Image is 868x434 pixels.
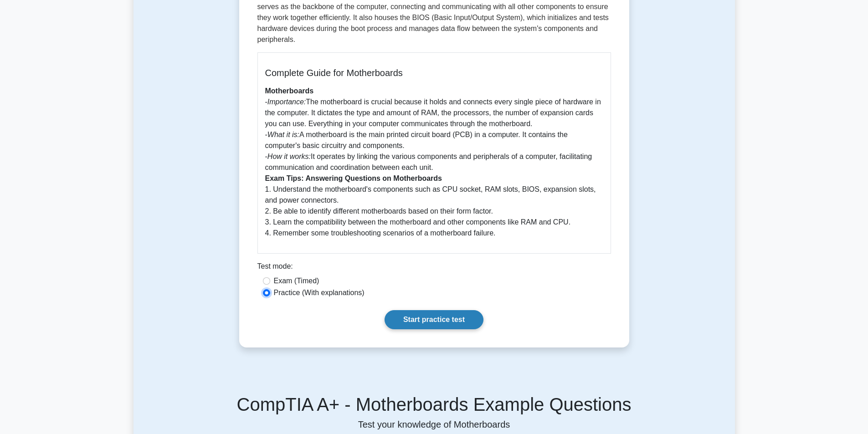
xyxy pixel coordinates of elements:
i: How it works: [267,153,311,160]
h5: CompTIA A+ - Motherboards Example Questions [144,393,724,415]
a: Start practice test [385,310,483,329]
p: Test your knowledge of Motherboards [144,419,724,430]
div: Test mode: [257,261,611,276]
h5: Complete Guide for Motherboards [265,67,603,78]
p: - The motherboard is crucial because it holds and connects every single piece of hardware in the ... [265,86,603,239]
label: Practice (With explanations) [274,287,365,298]
i: Importance: [267,98,306,106]
label: Exam (Timed) [274,276,319,286]
i: What it is: [267,131,299,138]
b: Exam Tips: Answering Questions on Motherboards [265,174,442,182]
b: Motherboards [265,87,314,95]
